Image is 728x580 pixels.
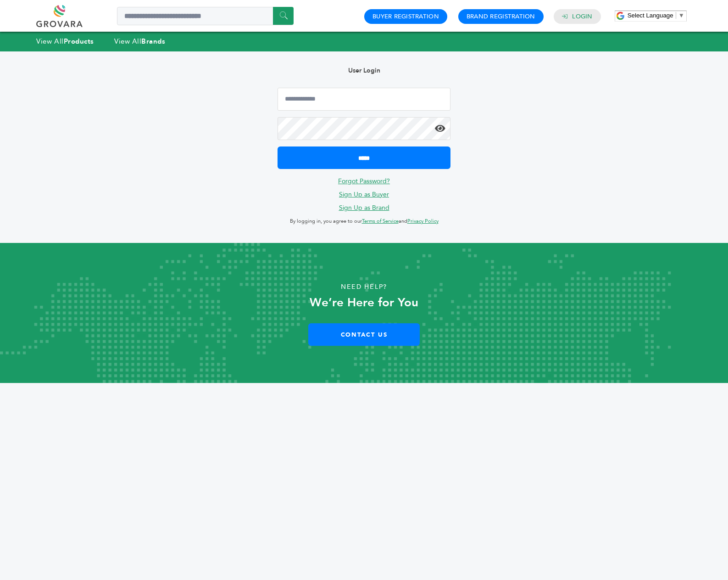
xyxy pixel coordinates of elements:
[64,37,94,46] strong: Products
[339,190,389,199] a: Sign Up as Buyer
[36,280,691,294] p: Need Help?
[572,12,592,21] a: Login
[372,12,439,21] a: Buyer Registration
[676,12,676,19] span: ​
[467,12,535,21] a: Brand Registration
[407,218,439,225] a: Privacy Policy
[308,323,420,346] a: Contact Us
[628,12,673,19] span: Select Language
[278,216,450,227] p: By logging in, you agree to our and
[628,12,684,19] a: Select Language​
[348,66,380,75] b: User Login
[117,7,294,25] input: Search a product or brand...
[339,203,389,212] a: Sign Up as Brand
[362,218,399,225] a: Terms of Service
[278,117,450,140] input: Password
[36,37,94,46] a: View AllProducts
[141,37,165,46] strong: Brands
[678,12,684,19] span: ▼
[278,88,450,111] input: Email Address
[310,294,418,311] strong: We’re Here for You
[114,37,166,46] a: View AllBrands
[338,177,390,186] a: Forgot Password?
